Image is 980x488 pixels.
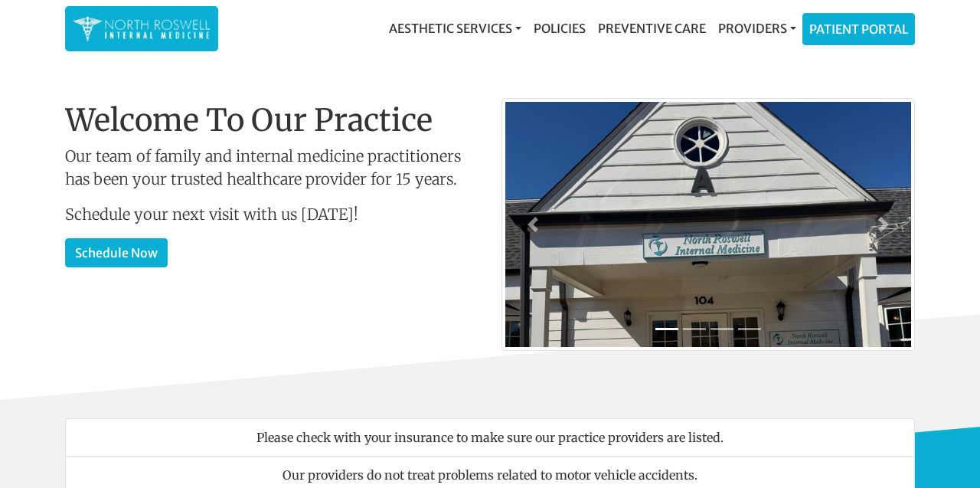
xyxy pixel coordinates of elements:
a: Aesthetic Services [383,13,528,44]
a: Providers [712,13,802,44]
p: Our team of family and internal medicine practitioners has been your trusted healthcare provider ... [65,145,479,191]
a: Patient Portal [803,14,914,44]
img: North Roswell Internal Medicine [73,14,211,44]
li: Please check with your insurance to make sure our practice providers are listed. [65,418,915,457]
h1: Welcome To Our Practice [65,102,479,139]
a: Schedule Now [65,238,168,267]
a: Preventive Care [592,13,712,44]
p: Schedule your next visit with us [DATE]! [65,203,479,226]
a: Policies [528,13,592,44]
